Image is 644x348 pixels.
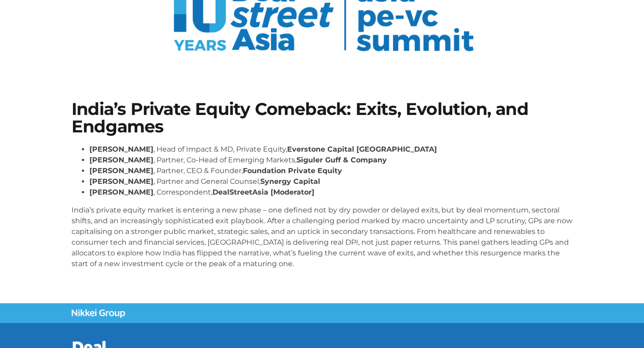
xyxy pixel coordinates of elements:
li: , Head of Impact & MD, Private Equity, [89,144,572,155]
li: , Correspondent, [89,187,572,198]
h1: India’s Private Equity Comeback: Exits, Evolution, and Endgames [72,101,572,135]
p: India’s private equity market is entering a new phase – one defined not by dry powder or delayed ... [72,205,572,269]
strong: [PERSON_NAME] [89,156,153,164]
li: , Partner and General Counsel, [89,176,572,187]
li: , Partner, CEO & Founder, [89,166,572,176]
strong: [PERSON_NAME] [89,188,153,196]
strong: [PERSON_NAME] [89,145,153,153]
li: , Partner, Co-Head of Emerging Markets, [89,155,572,166]
strong: [PERSON_NAME] [89,177,153,186]
strong: DealStreetAsia [Moderator] [212,188,314,196]
strong: Foundation Private Equity [243,166,342,175]
strong: Synergy Capital [260,177,320,186]
img: Nikkei Group [72,309,125,318]
strong: Siguler Guff & Company [297,156,387,164]
strong: [PERSON_NAME] [89,166,153,175]
strong: Everstone Capital [GEOGRAPHIC_DATA] [287,145,437,153]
